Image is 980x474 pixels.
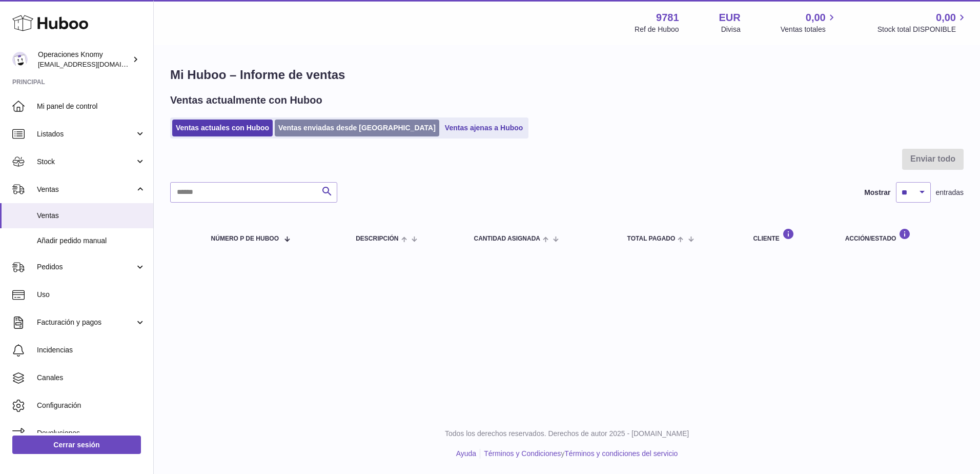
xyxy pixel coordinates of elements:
span: Pedidos [37,262,135,272]
span: Total pagado [627,235,676,242]
div: Cliente [753,228,824,242]
span: Añadir pedido manual [37,236,146,246]
span: [EMAIL_ADDRESS][DOMAIN_NAME] [38,60,151,68]
span: Configuración [37,401,146,410]
span: Cantidad ASIGNADA [474,235,540,242]
span: Uso [37,290,146,300]
span: Listados [37,129,135,139]
span: 0,00 [936,11,956,25]
a: Ventas enviadas desde [GEOGRAPHIC_DATA] [275,120,439,136]
h2: Ventas actualmente con Huboo [170,93,322,107]
div: Operaciones Knomy [38,50,130,69]
span: Devoluciones [37,428,146,438]
div: Divisa [721,25,741,34]
a: Cerrar sesión [12,436,141,454]
span: entradas [936,188,964,197]
span: Ventas totales [781,25,838,34]
a: 0,00 Stock total DISPONIBLE [877,11,968,34]
a: Ventas ajenas a Huboo [441,120,527,136]
span: Incidencias [37,345,146,355]
span: Ventas [37,185,135,194]
a: Ayuda [456,449,476,458]
strong: 9781 [656,11,679,25]
span: Stock total DISPONIBLE [877,25,968,34]
div: Acción/Estado [845,228,953,242]
span: Mi panel de control [37,102,146,111]
span: Ventas [37,211,146,221]
a: Ventas actuales con Huboo [172,120,273,136]
p: Todos los derechos reservados. Derechos de autor 2025 - [DOMAIN_NAME] [162,429,972,439]
span: Canales [37,373,146,383]
span: número P de Huboo [211,235,279,242]
strong: EUR [719,11,741,25]
a: 0,00 Ventas totales [781,11,838,34]
a: Términos y condiciones del servicio [564,449,678,458]
span: Descripción [356,235,398,242]
label: Mostrar [864,188,890,197]
div: Ref de Huboo [635,25,679,34]
span: Facturación y pagos [37,318,135,327]
span: Stock [37,157,135,167]
h1: Mi Huboo – Informe de ventas [170,67,964,83]
li: y [480,449,678,459]
span: 0,00 [806,11,826,25]
img: operaciones@selfkit.com [12,52,28,67]
a: Términos y Condiciones [484,449,561,458]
